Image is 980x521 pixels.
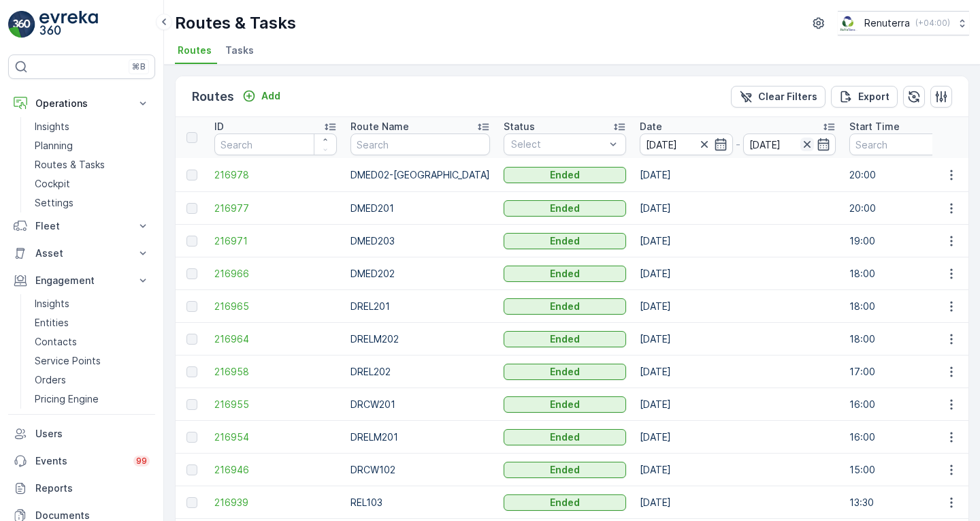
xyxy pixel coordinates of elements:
[132,61,146,72] p: ⌘B
[731,86,826,108] button: Clear Filters
[344,158,497,192] td: DMED02-[GEOGRAPHIC_DATA]
[186,497,197,508] div: Toggle Row Selected
[214,202,337,215] a: 216977
[8,90,155,117] button: Operations
[633,158,843,192] td: [DATE]
[633,356,843,388] td: [DATE]
[843,486,979,519] td: 13:30
[504,331,626,347] button: Ended
[831,86,898,108] button: Export
[8,267,155,294] button: Engagement
[344,323,497,356] td: DRELM202
[633,290,843,323] td: [DATE]
[29,294,155,313] a: Insights
[35,158,105,172] p: Routes & Tasks
[843,388,979,421] td: 16:00
[550,398,580,411] p: Ended
[758,90,817,104] p: Clear Filters
[35,392,99,406] p: Pricing Engine
[35,373,66,387] p: Orders
[35,427,150,441] p: Users
[186,464,197,475] div: Toggle Row Selected
[344,486,497,519] td: REL103
[214,430,337,444] a: 216954
[344,192,497,225] td: DMED201
[864,16,910,30] p: Renuterra
[35,297,69,311] p: Insights
[344,290,497,323] td: DREL201
[8,447,155,475] a: Events99
[214,120,224,133] p: ID
[35,219,128,233] p: Fleet
[29,332,155,351] a: Contacts
[504,462,626,478] button: Ended
[344,388,497,421] td: DRCW201
[640,133,733,155] input: dd/mm/yyyy
[8,475,155,502] a: Reports
[214,168,337,182] span: 216978
[186,236,197,247] div: Toggle Row Selected
[504,298,626,315] button: Ended
[843,257,979,290] td: 18:00
[192,87,234,106] p: Routes
[186,366,197,377] div: Toggle Row Selected
[504,429,626,445] button: Ended
[29,174,155,193] a: Cockpit
[29,117,155,136] a: Insights
[504,494,626,511] button: Ended
[633,225,843,257] td: [DATE]
[39,11,98,38] img: logo_light-DOdMpM7g.png
[550,202,580,215] p: Ended
[29,313,155,332] a: Entities
[550,463,580,477] p: Ended
[504,266,626,282] button: Ended
[849,120,900,133] p: Start Time
[214,398,337,411] span: 216955
[550,267,580,281] p: Ended
[550,168,580,182] p: Ended
[214,267,337,281] span: 216966
[550,332,580,346] p: Ended
[550,234,580,248] p: Ended
[214,234,337,248] a: 216971
[344,225,497,257] td: DMED203
[186,334,197,345] div: Toggle Row Selected
[8,212,155,240] button: Fleet
[550,430,580,444] p: Ended
[214,496,337,509] span: 216939
[8,11,35,38] img: logo
[736,136,740,153] p: -
[633,388,843,421] td: [DATE]
[8,420,155,447] a: Users
[29,155,155,174] a: Routes & Tasks
[35,97,128,110] p: Operations
[186,399,197,410] div: Toggle Row Selected
[504,200,626,217] button: Ended
[843,356,979,388] td: 17:00
[29,136,155,155] a: Planning
[136,456,147,467] p: 99
[743,133,836,155] input: dd/mm/yyyy
[186,268,197,279] div: Toggle Row Selected
[504,233,626,249] button: Ended
[350,133,490,155] input: Search
[29,390,155,409] a: Pricing Engine
[843,454,979,486] td: 15:00
[843,421,979,454] td: 16:00
[29,193,155,212] a: Settings
[8,240,155,267] button: Asset
[915,18,950,29] p: ( +04:00 )
[344,257,497,290] td: DMED202
[214,332,337,346] a: 216964
[175,12,296,34] p: Routes & Tasks
[838,16,859,31] img: Screenshot_2024-07-26_at_13.33.01.png
[214,463,337,477] a: 216946
[633,421,843,454] td: [DATE]
[504,167,626,183] button: Ended
[843,158,979,192] td: 20:00
[225,44,254,57] span: Tasks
